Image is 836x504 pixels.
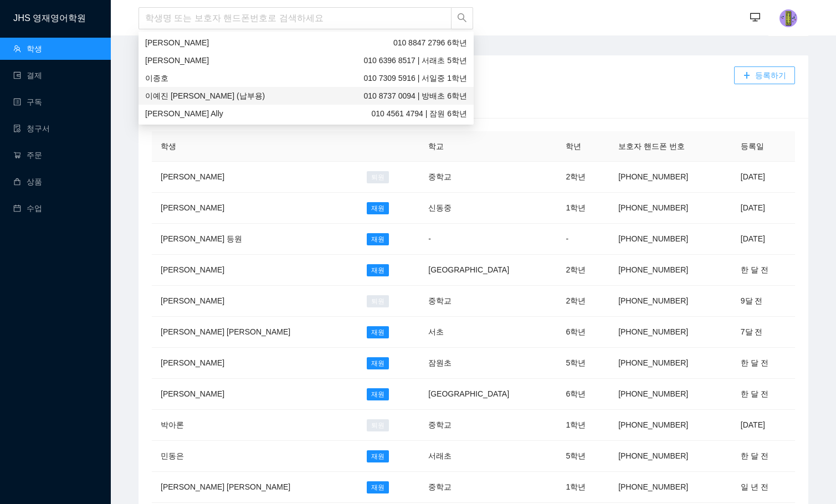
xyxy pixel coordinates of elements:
[609,441,732,472] td: [PHONE_NUMBER]
[609,286,732,317] td: [PHONE_NUMBER]
[419,162,557,193] td: 중학교
[419,286,557,317] td: 중학교
[13,204,42,213] a: calendar수업
[152,317,358,348] td: [PERSON_NAME] [PERSON_NAME]
[367,481,389,493] span: 재원
[13,151,42,160] a: shopping-cart주문
[367,295,389,307] span: 퇴원
[13,71,42,80] a: wallet결제
[557,224,609,255] td: -
[609,224,732,255] td: [PHONE_NUMBER]
[557,410,609,441] td: 1학년
[732,224,795,255] td: [DATE]
[732,410,795,441] td: [DATE]
[152,472,358,503] td: [PERSON_NAME] [PERSON_NAME]
[145,91,265,100] span: 이예진 [PERSON_NAME] (납부용)
[367,171,389,183] span: 퇴원
[734,66,795,84] button: plus등록하기
[371,107,467,120] span: | 잠원 6학년
[367,450,389,462] span: 재원
[367,264,389,276] span: 재원
[755,69,786,81] span: 등록하기
[13,44,42,53] a: team학생
[732,472,795,503] td: 일 년 전
[557,193,609,224] td: 1학년
[419,410,557,441] td: 중학교
[557,162,609,193] td: 2학년
[609,379,732,410] td: [PHONE_NUMBER]
[393,38,445,47] span: 010 8847 2796
[419,472,557,503] td: 중학교
[152,224,358,255] td: [PERSON_NAME] 등원
[557,348,609,379] td: 5학년
[419,348,557,379] td: 잠원초
[419,317,557,348] td: 서초
[367,357,389,369] span: 재원
[609,472,732,503] td: [PHONE_NUMBER]
[609,193,732,224] td: [PHONE_NUMBER]
[145,56,209,65] span: [PERSON_NAME]
[419,193,557,224] td: 신동중
[457,13,467,24] span: search
[732,162,795,193] td: [DATE]
[557,131,609,162] th: 학년
[367,419,389,431] span: 퇴원
[363,74,415,83] span: 010 7309 5916
[609,162,732,193] td: [PHONE_NUMBER]
[732,286,795,317] td: 9달 전
[451,7,473,29] button: search
[750,12,760,24] span: desktop
[145,38,209,47] span: [PERSON_NAME]
[13,97,42,106] a: profile구독
[732,317,795,348] td: 7달 전
[557,379,609,410] td: 6학년
[152,441,358,472] td: 민동은
[609,410,732,441] td: [PHONE_NUMBER]
[13,124,50,133] a: file-done청구서
[152,286,358,317] td: [PERSON_NAME]
[363,56,415,65] span: 010 6396 8517
[393,37,467,49] span: 6학년
[557,286,609,317] td: 2학년
[609,131,732,162] th: 보호자 핸드폰 번호
[13,177,42,186] a: shopping상품
[371,109,423,118] span: 010 4561 4794
[367,326,389,338] span: 재원
[419,224,557,255] td: -
[367,233,389,245] span: 재원
[779,9,797,27] img: photo.jpg
[152,193,358,224] td: [PERSON_NAME]
[732,441,795,472] td: 한 달 전
[419,255,557,286] td: [GEOGRAPHIC_DATA]
[732,255,795,286] td: 한 달 전
[152,379,358,410] td: [PERSON_NAME]
[145,109,223,118] span: [PERSON_NAME] Ally
[367,202,389,214] span: 재원
[363,54,467,66] span: | 서래초 5학년
[367,388,389,400] span: 재원
[609,348,732,379] td: [PHONE_NUMBER]
[152,255,358,286] td: [PERSON_NAME]
[363,72,467,84] span: | 서일중 1학년
[557,255,609,286] td: 2학년
[152,131,358,162] th: 학생
[732,131,795,162] th: 등록일
[743,71,751,80] span: plus
[139,7,452,29] input: 학생명 또는 보호자 핸드폰번호로 검색하세요
[152,348,358,379] td: [PERSON_NAME]
[419,131,557,162] th: 학교
[145,74,168,83] span: 이종호
[419,441,557,472] td: 서래초
[744,7,766,29] button: desktop
[609,255,732,286] td: [PHONE_NUMBER]
[732,348,795,379] td: 한 달 전
[152,410,358,441] td: 박아론
[557,317,609,348] td: 6학년
[363,90,467,102] span: | 방배초 6학년
[557,472,609,503] td: 1학년
[152,162,358,193] td: [PERSON_NAME]
[609,317,732,348] td: [PHONE_NUMBER]
[732,193,795,224] td: [DATE]
[419,379,557,410] td: [GEOGRAPHIC_DATA]
[732,379,795,410] td: 한 달 전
